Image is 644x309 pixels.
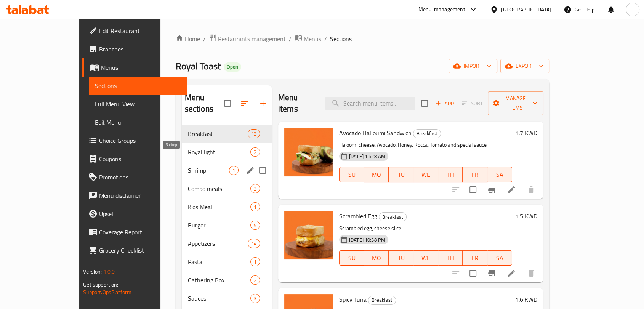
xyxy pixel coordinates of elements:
button: TU [389,167,413,182]
span: Select all sections [219,95,235,111]
div: Burger [188,221,250,230]
span: Breakfast [379,213,406,221]
button: TH [438,167,463,182]
span: Restaurants management [218,34,286,43]
span: Menus [101,63,181,72]
span: Grocery Checklist [99,246,181,255]
span: Get support on: [83,280,118,290]
span: SU [343,169,361,180]
button: edit [245,165,256,176]
button: import [449,59,497,73]
div: Royal light2 [182,143,272,161]
span: T [631,5,634,14]
a: Menus [295,34,321,44]
span: Edit Restaurant [99,26,181,35]
div: Menu-management [418,5,465,14]
button: Branch-specific-item [482,264,501,282]
div: Shrimp1edit [182,161,272,179]
a: Branches [82,40,187,58]
div: Burger5 [182,216,272,234]
a: Upsell [82,205,187,223]
span: Breakfast [368,296,396,304]
div: items [248,239,260,248]
span: 12 [248,130,260,138]
div: Breakfast [413,129,441,138]
span: 2 [251,149,260,156]
div: Gathering Box2 [182,271,272,289]
a: Full Menu View [89,95,187,113]
button: MO [364,167,389,182]
div: Pasta1 [182,253,272,271]
div: Breakfast [379,212,407,221]
a: Support.OpsPlatform [83,287,131,297]
span: Menu disclaimer [99,191,181,200]
a: Edit menu item [507,185,516,194]
span: Coverage Report [99,227,181,237]
a: Edit menu item [507,269,516,278]
span: Select to update [465,265,481,281]
button: delete [522,181,540,199]
div: items [250,275,260,285]
span: Upsell [99,209,181,218]
h2: Menu sections [185,92,224,115]
span: WE [417,253,435,264]
span: Branches [99,45,181,54]
span: Royal Toast [176,58,221,75]
span: Appetizers [188,239,248,248]
a: Coupons [82,150,187,168]
div: Appetizers14 [182,234,272,253]
span: [DATE] 10:38 PM [346,236,388,243]
span: Promotions [99,173,181,182]
span: Breakfast [188,129,248,138]
span: SA [490,253,509,264]
span: Select to update [465,182,481,198]
a: Grocery Checklist [82,241,187,259]
div: Combo meals2 [182,179,272,198]
span: Add item [433,98,457,109]
span: Pasta [188,257,250,266]
div: items [248,129,260,138]
span: SA [490,169,509,180]
span: FR [466,253,484,264]
div: Combo meals [188,184,250,193]
span: Royal light [188,147,250,157]
span: export [506,61,543,71]
button: Manage items [488,91,543,115]
span: Menus [304,34,321,43]
li: / [289,34,292,43]
span: Avocado Halloumi Sandwich [339,127,412,139]
div: items [229,166,239,175]
span: Spicy Tuna [339,294,367,305]
button: SU [339,250,364,266]
h6: 1.5 KWD [515,211,537,221]
span: Open [224,64,241,70]
span: Edit Menu [95,118,181,127]
span: 5 [251,222,260,229]
span: Select section first [457,98,488,109]
div: items [250,147,260,157]
div: Kids Meal [188,202,250,211]
div: items [250,202,260,211]
span: 1 [251,203,260,211]
span: 1 [229,167,238,174]
span: Coupons [99,154,181,163]
h6: 1.7 KWD [515,128,537,138]
span: 1 [251,258,260,266]
span: WE [417,169,435,180]
img: Avocado Halloumi Sandwich [284,128,333,176]
span: Add [434,99,455,108]
input: search [325,97,415,110]
span: Sauces [188,294,250,303]
span: 1.0.0 [103,267,115,277]
span: Select section [417,95,433,111]
div: Sauces3 [182,289,272,307]
a: Restaurants management [209,34,286,44]
p: Scrambled egg, cheese slice [339,224,512,233]
button: FR [463,250,487,266]
a: Menus [82,58,187,77]
span: Gathering Box [188,275,250,285]
span: import [455,61,491,71]
span: Scrambled Egg [339,210,377,222]
button: SA [487,167,512,182]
